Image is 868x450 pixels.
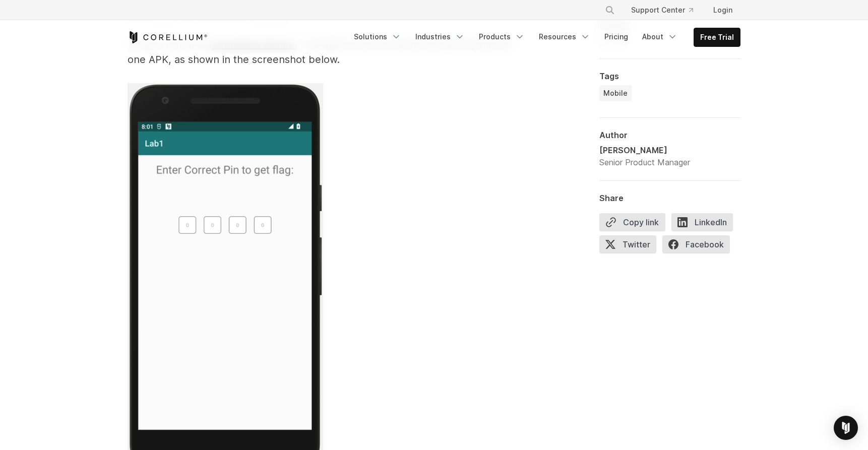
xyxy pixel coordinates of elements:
a: Solutions [348,28,407,46]
div: Navigation Menu [593,1,740,19]
div: Tags [599,71,740,81]
a: LinkedIn [671,213,739,235]
a: Corellium Home [128,31,208,43]
a: About [636,28,684,46]
a: Support Center [623,1,701,19]
a: Pricing [598,28,634,46]
div: Share [599,193,740,203]
button: Search [601,1,619,19]
a: Twitter [599,235,662,258]
a: Products [473,28,531,46]
a: Mobile [599,85,632,101]
a: Facebook [662,235,736,258]
button: Copy link [599,213,665,231]
span: Mobile [603,88,628,98]
a: Industries [409,28,471,46]
div: [PERSON_NAME] [599,144,690,156]
span: Twitter [599,235,656,253]
a: Resources [533,28,596,46]
div: Senior Product Manager [599,156,690,168]
div: Open Intercom Messenger [834,416,858,440]
span: LinkedIn [671,213,733,231]
span: Facebook [662,235,730,253]
a: Free Trial [694,28,740,46]
a: Login [705,1,740,19]
div: Author [599,130,740,140]
div: Navigation Menu [348,28,740,47]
